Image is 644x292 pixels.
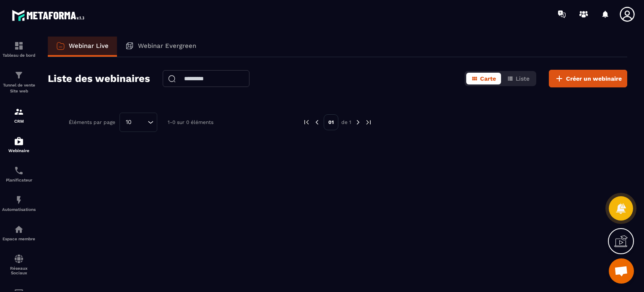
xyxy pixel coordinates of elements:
[48,37,117,57] a: Webinar Live
[2,34,36,64] a: formationformationTableau de bord
[2,266,36,275] p: Réseaux Sociaux
[2,82,36,94] p: Tunnel de vente Site web
[341,119,351,126] p: de 1
[14,224,24,234] img: automations
[135,118,145,127] input: Search for option
[324,114,338,130] p: 01
[502,73,535,84] button: Liste
[313,118,321,126] img: prev
[14,107,24,117] img: formation
[2,218,36,247] a: automationsautomationsEspace membre
[14,254,24,264] img: social-network
[14,41,24,51] img: formation
[2,130,36,159] a: automationsautomationsWebinaire
[69,119,115,125] p: Éléments par page
[14,166,24,176] img: scheduler
[168,119,213,125] p: 1-0 sur 0 éléments
[2,178,36,182] p: Planificateur
[365,118,372,126] img: next
[2,237,36,241] p: Espace membre
[466,73,501,84] button: Carte
[14,195,24,205] img: automations
[354,118,362,126] img: next
[2,207,36,212] p: Automatisations
[2,119,36,124] p: CRM
[2,148,36,153] p: Webinaire
[2,100,36,130] a: formationformationCRM
[12,8,87,23] img: logo
[48,70,150,87] h2: Liste des webinaires
[2,189,36,218] a: automationsautomationsAutomatisations
[2,159,36,189] a: schedulerschedulerPlanificateur
[69,42,109,50] p: Webinar Live
[138,42,196,50] p: Webinar Evergreen
[14,136,24,146] img: automations
[2,64,36,100] a: formationformationTunnel de vente Site web
[516,75,530,82] span: Liste
[2,247,36,281] a: social-networksocial-networkRéseaux Sociaux
[549,70,627,87] button: Créer un webinaire
[14,70,24,80] img: formation
[123,118,135,127] span: 10
[2,53,36,58] p: Tableau de bord
[480,75,496,82] span: Carte
[566,74,622,83] span: Créer un webinaire
[119,113,157,132] div: Search for option
[303,118,310,126] img: prev
[609,258,634,284] div: Ouvrir le chat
